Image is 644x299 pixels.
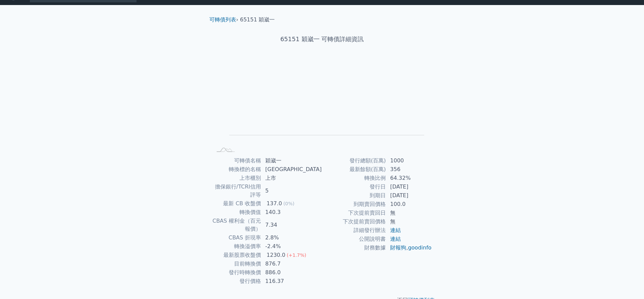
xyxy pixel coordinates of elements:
a: 財報狗 [390,244,406,251]
td: [DATE] [386,182,432,191]
a: 連結 [390,236,401,242]
li: › [209,16,238,24]
td: 最新股票收盤價 [212,251,261,259]
td: 詳細發行辦法 [322,226,386,235]
td: 轉換價值 [212,208,261,217]
td: 財務數據 [322,243,386,252]
td: 7.34 [261,217,322,233]
td: 886.0 [261,268,322,277]
td: 無 [386,209,432,217]
td: 發行總額(百萬) [322,156,386,165]
td: 140.3 [261,208,322,217]
td: 上市櫃別 [212,174,261,182]
div: 1230.0 [265,251,287,259]
td: [GEOGRAPHIC_DATA] [261,165,322,174]
td: 1000 [386,156,432,165]
iframe: Chat Widget [610,267,644,299]
span: (0%) [283,201,294,206]
td: 發行價格 [212,277,261,286]
td: 100.0 [386,200,432,209]
td: 64.32% [386,174,432,182]
td: -2.4% [261,242,322,251]
td: 116.37 [261,277,322,286]
div: 137.0 [265,200,283,208]
td: 公開說明書 [322,235,386,243]
td: 上市 [261,174,322,182]
a: goodinfo [408,244,431,251]
g: Chart [223,65,424,145]
td: 轉換溢價率 [212,242,261,251]
li: 65151 穎崴一 [240,16,275,24]
td: 無 [386,217,432,226]
td: 5 [261,182,322,199]
td: 到期日 [322,191,386,200]
div: 聊天小工具 [610,267,644,299]
td: 可轉債名稱 [212,156,261,165]
td: 下次提前賣回日 [322,209,386,217]
td: 轉換比例 [322,174,386,182]
td: , [386,243,432,252]
td: CBAS 折現率 [212,233,261,242]
td: 下次提前賣回價格 [322,217,386,226]
td: 最新餘額(百萬) [322,165,386,174]
td: 876.7 [261,259,322,268]
td: 到期賣回價格 [322,200,386,209]
td: 目前轉換價 [212,259,261,268]
td: 2.8% [261,233,322,242]
td: 發行日 [322,182,386,191]
a: 可轉債列表 [209,16,236,23]
td: [DATE] [386,191,432,200]
a: 連結 [390,227,401,233]
h1: 65151 穎崴一 可轉債詳細資訊 [204,34,440,44]
span: (+1.7%) [287,252,306,258]
td: 擔保銀行/TCRI信用評等 [212,182,261,199]
td: 發行時轉換價 [212,268,261,277]
td: 轉換標的名稱 [212,165,261,174]
td: CBAS 權利金（百元報價） [212,217,261,233]
td: 穎崴一 [261,156,322,165]
td: 最新 CB 收盤價 [212,199,261,208]
td: 356 [386,165,432,174]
